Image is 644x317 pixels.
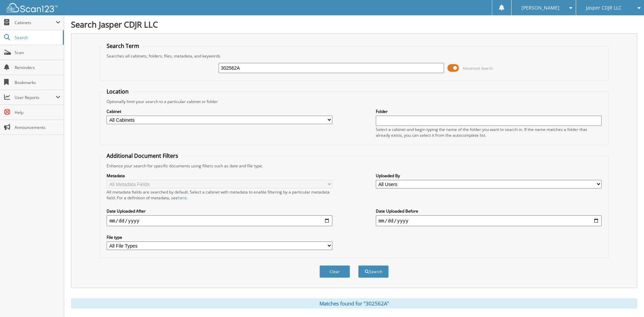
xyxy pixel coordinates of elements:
[103,99,605,104] div: Optionally limit your search to a particular cabinet or folder
[376,215,602,226] input: end
[103,88,132,95] legend: Location
[7,3,58,12] img: scan123-logo-white.svg
[15,65,60,70] span: Reminders
[586,6,622,10] span: Jasper CDJR LLC
[15,110,60,115] span: Help
[15,20,56,26] span: Cabinets
[463,66,493,71] span: Advanced Search
[376,109,602,114] label: Folder
[15,80,60,85] span: Bookmarks
[107,189,332,201] div: All metadata fields are searched by default. Select a cabinet with metadata to enable filtering b...
[107,215,332,226] input: start
[71,19,637,30] h1: Search Jasper CDJR LLC
[178,195,187,201] a: here
[319,265,350,278] button: Clear
[15,35,59,40] span: Search
[15,95,56,100] span: User Reports
[107,173,332,179] label: Metadata
[521,6,559,10] span: [PERSON_NAME]
[103,53,605,59] div: Searches all cabinets, folders, files, metadata, and keywords
[376,127,602,138] div: Select a cabinet and begin typing the name of the folder you want to search in. If the name match...
[107,109,332,114] label: Cabinet
[103,163,605,169] div: Enhance your search for specific documents using filters such as date and file type.
[103,42,143,50] legend: Search Term
[103,152,182,160] legend: Additional Document Filters
[15,124,60,130] span: Announcements
[376,208,602,214] label: Date Uploaded Before
[358,265,389,278] button: Search
[376,173,602,179] label: Uploaded By
[15,50,60,55] span: Scan
[107,234,332,240] label: File type
[71,298,637,308] div: Matches found for "302562A"
[107,208,332,214] label: Date Uploaded After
